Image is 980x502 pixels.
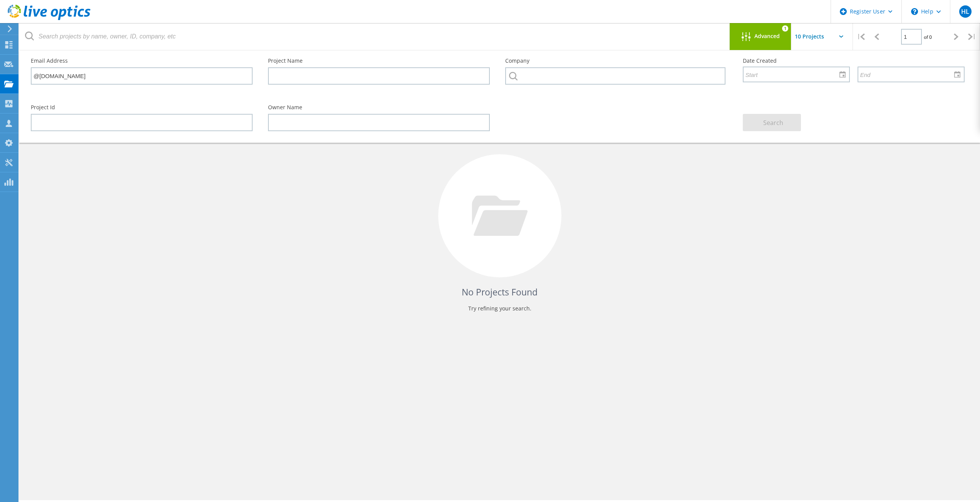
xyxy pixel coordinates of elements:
[268,58,490,63] label: Project Name
[858,67,958,82] input: End
[743,58,965,63] label: Date Created
[8,16,90,22] a: Live Optics Dashboard
[35,286,965,299] h4: No Projects Found
[853,23,869,50] div: |
[924,34,932,40] span: of 0
[911,8,918,15] svg: \n
[31,58,253,63] label: Email Address
[31,105,253,110] label: Project Id
[505,58,727,63] label: Company
[961,8,969,15] span: HL
[19,23,730,50] input: Search projects by name, owner, ID, company, etc
[268,105,490,110] label: Owner Name
[763,118,783,127] span: Search
[743,114,801,131] button: Search
[744,67,844,82] input: Start
[964,23,980,50] div: |
[754,33,780,39] span: Advanced
[35,302,965,315] p: Try refining your search.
